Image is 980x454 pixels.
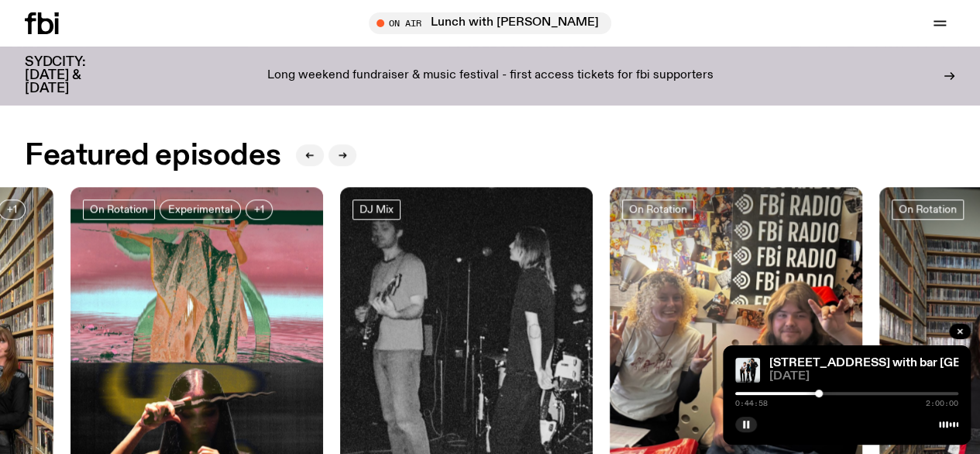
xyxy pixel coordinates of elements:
span: Experimental [168,203,232,215]
span: 2:00:00 [926,400,958,407]
span: On Rotation [629,203,687,215]
span: +1 [7,203,17,215]
span: +1 [254,203,264,215]
span: 0:44:58 [735,400,768,407]
span: [DATE] [769,371,958,383]
h2: Featured episodes [25,142,280,170]
span: On Rotation [90,203,148,215]
a: On Rotation [892,199,964,220]
button: +1 [246,199,273,220]
h3: SYDCITY: [DATE] & [DATE] [25,56,124,95]
span: DJ Mix [359,203,394,215]
a: On Rotation [83,199,155,220]
span: On Rotation [899,203,957,215]
a: DJ Mix [352,199,401,220]
a: On Rotation [622,199,694,220]
p: Long weekend fundraiser & music festival - first access tickets for fbi supporters [267,69,714,83]
a: Experimental [160,199,241,220]
button: On AirLunch with [PERSON_NAME] [369,12,611,34]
